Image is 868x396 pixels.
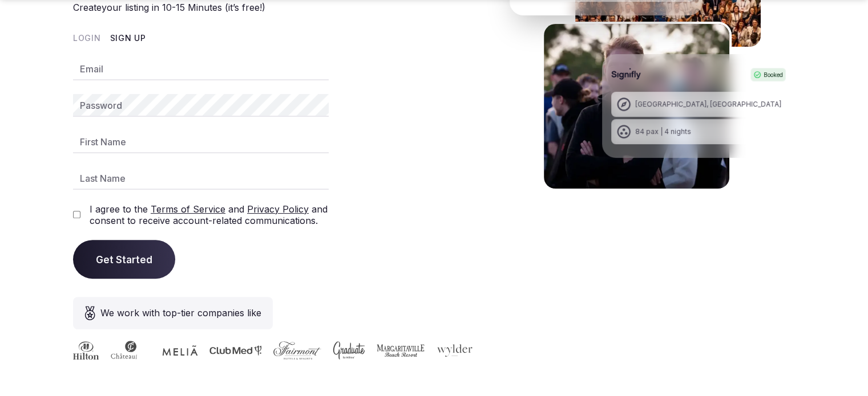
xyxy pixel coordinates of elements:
label: I agree to the and and consent to receive account-related communications. [90,203,329,226]
span: Get Started [96,254,152,265]
div: 84 pax | 4 nights [635,127,691,137]
img: Signifly Portugal Retreat [542,22,732,191]
a: Terms of Service [151,203,225,215]
div: We work with top-tier companies like [73,297,273,329]
div: Booked [750,68,786,81]
button: Sign Up [110,32,146,44]
button: Login [73,32,101,44]
button: Get Started [73,240,175,279]
div: [GEOGRAPHIC_DATA], [GEOGRAPHIC_DATA] [635,100,781,109]
a: Privacy Policy [247,203,309,215]
p: Create your listing in 10-15 Minutes (it’s free!) [73,1,472,14]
